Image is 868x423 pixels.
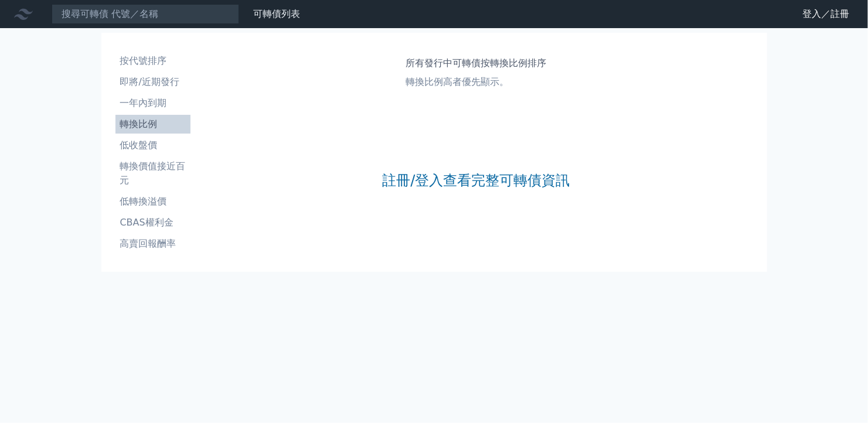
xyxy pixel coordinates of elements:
[115,138,190,152] li: 低收盤價
[382,171,570,190] a: 註冊/登入查看完整可轉債資訊
[115,159,190,187] li: 轉換價值接近百元
[115,195,190,209] li: 低轉換溢價
[115,73,190,91] a: 即將/近期發行
[115,115,190,134] a: 轉換比例
[115,94,190,112] a: 一年內到期
[115,52,190,70] a: 按代號排序
[115,234,190,253] a: 高賣回報酬率
[406,56,547,70] h1: 所有發行中可轉債按轉換比例排序
[115,192,190,211] a: 低轉換溢價
[115,117,190,131] li: 轉換比例
[115,96,190,110] li: 一年內到期
[52,4,239,24] input: 搜尋可轉債 代號／名稱
[253,8,300,19] a: 可轉債列表
[115,136,190,155] a: 低收盤價
[793,5,859,23] a: 登入／註冊
[115,75,190,89] li: 即將/近期發行
[406,75,547,89] p: 轉換比例高者優先顯示。
[115,237,190,251] li: 高賣回報酬率
[115,157,190,190] a: 轉換價值接近百元
[115,54,190,68] li: 按代號排序
[115,216,190,230] li: CBAS權利金
[115,213,190,232] a: CBAS權利金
